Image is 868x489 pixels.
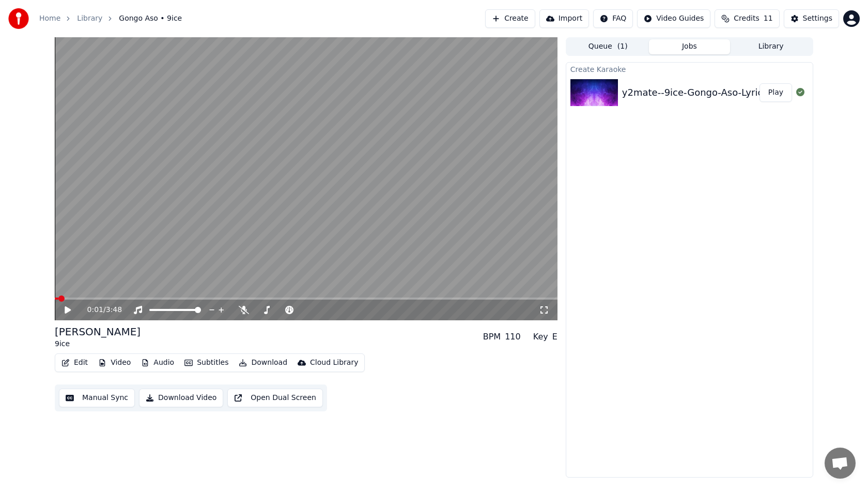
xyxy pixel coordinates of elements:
[106,305,122,315] span: 3:48
[637,9,710,28] button: Video Guides
[310,358,358,368] div: Cloud Library
[539,9,589,28] button: Import
[803,13,832,24] div: Settings
[593,9,633,28] button: FAQ
[784,9,839,28] button: Settings
[505,331,521,343] div: 110
[715,9,779,28] button: Credits11
[227,389,323,407] button: Open Dual Screen
[8,8,29,29] img: youka
[87,305,112,315] div: /
[55,324,141,339] div: [PERSON_NAME]
[39,13,60,24] a: Home
[119,13,182,24] span: Gongo Aso • 9ice
[235,355,291,370] button: Download
[87,305,103,315] span: 0:01
[566,63,813,75] div: Create Karaoke
[622,85,833,100] div: y2mate--9ice-Gongo-Aso-Lyric-video-oldskool
[552,331,557,343] div: E
[485,9,535,28] button: Create
[483,331,501,343] div: BPM
[39,13,182,24] nav: breadcrumb
[180,355,233,370] button: Subtitles
[57,355,92,370] button: Edit
[137,355,178,370] button: Audio
[825,448,856,479] div: Open chat
[533,331,548,343] div: Key
[94,355,135,370] button: Video
[617,41,628,52] span: ( 1 )
[734,13,759,24] span: Credits
[764,13,773,24] span: 11
[55,339,141,349] div: 9ice
[77,13,102,24] a: Library
[730,39,812,54] button: Library
[139,389,223,407] button: Download Video
[567,39,649,54] button: Queue
[59,389,135,407] button: Manual Sync
[649,39,731,54] button: Jobs
[760,83,792,102] button: Play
